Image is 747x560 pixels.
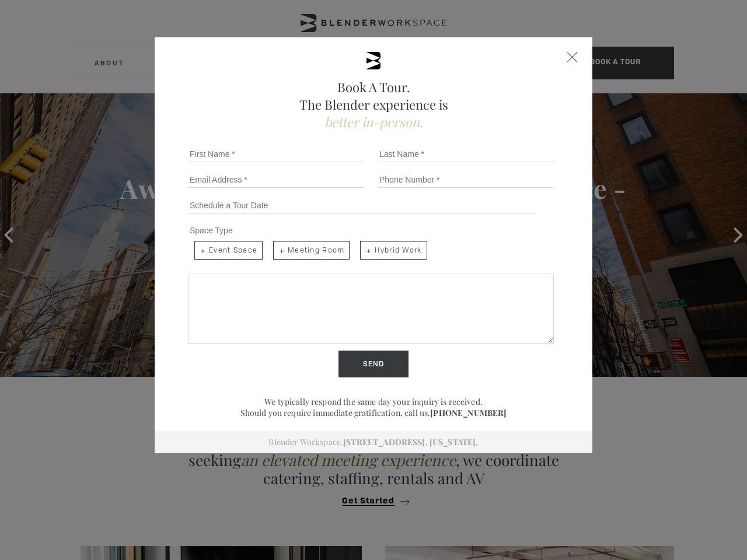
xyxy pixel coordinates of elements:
[189,197,536,213] input: Schedule a Tour Date
[155,431,592,453] div: Blender Workspace.
[378,171,554,188] input: Phone Number *
[567,52,578,62] div: Close form
[324,113,423,131] span: better in-person.
[184,396,563,407] p: We typically respond the same day your inquiry is received.
[360,241,427,260] span: Hybrid Work
[273,241,350,260] span: Meeting Room
[184,407,563,418] p: Should you require immediate gratification, call us.
[189,171,364,188] input: Email Address *
[190,226,233,235] span: Space Type
[430,407,507,418] a: [PHONE_NUMBER]
[189,146,364,162] input: First Name *
[338,351,409,377] input: Send
[184,78,563,131] h2: Book A Tour. The Blender experience is
[343,436,478,447] a: [STREET_ADDRESS]. [US_STATE].
[194,241,263,260] span: Event Space
[378,146,554,162] input: Last Name *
